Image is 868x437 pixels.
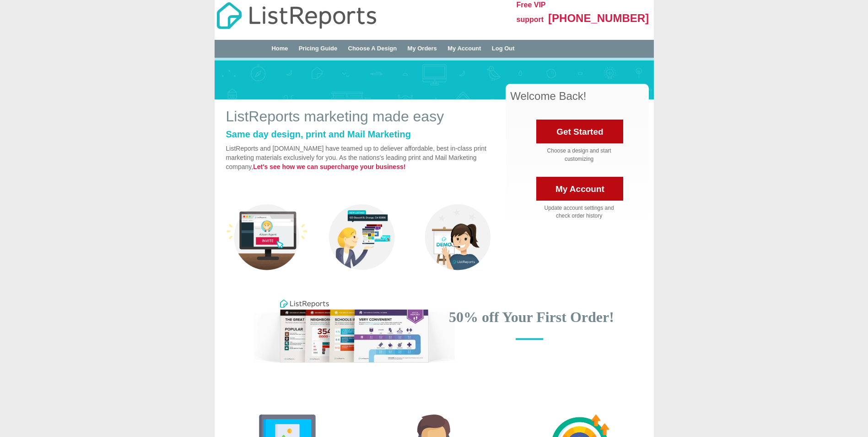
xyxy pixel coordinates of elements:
[348,45,397,52] a: Choose A Design
[531,147,627,163] div: Choose a design and start customizing
[548,12,649,24] span: [PHONE_NUMBER]
[253,269,455,403] img: layered-cards.png
[408,45,437,52] a: My Orders
[321,196,403,278] img: sample-2.png
[492,45,515,52] a: Log Out
[226,144,499,171] p: ListReports and [DOMAIN_NAME] have teamed up to deliever affordable, best in-class print marketin...
[299,45,338,52] a: Pricing Guide
[536,120,623,143] a: Get Started
[517,1,546,23] span: Free VIP support
[226,109,499,125] h1: ListReports marketing made easy
[447,45,481,52] a: My Account
[253,163,405,170] strong: Let's see how we can supercharge your business!
[531,204,627,220] div: Update account settings and check order history
[226,129,499,139] h2: Same day design, print and Mail Marketing
[441,309,622,325] h1: 50% off Your First Order!
[512,335,547,344] img: line.png
[226,196,308,278] img: sample-1.png
[510,90,649,102] h3: Welcome Back!
[536,177,623,201] a: My Account
[271,45,288,52] a: Home
[417,196,499,278] img: sample-3.png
